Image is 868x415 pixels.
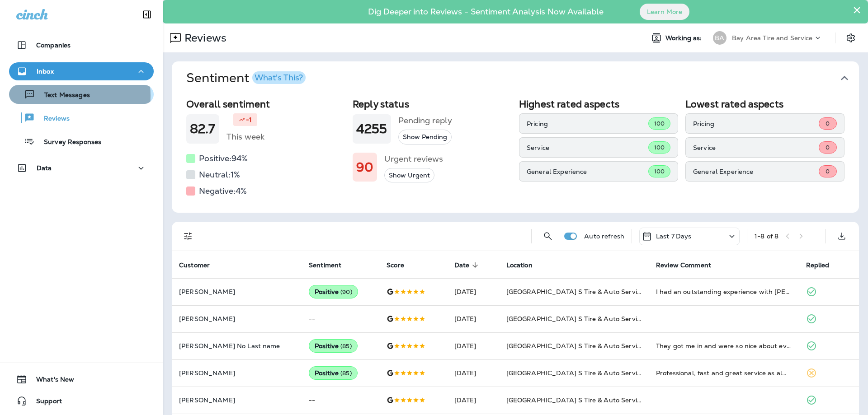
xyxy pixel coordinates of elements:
span: Sentiment [309,261,353,269]
button: What's New [9,370,154,388]
span: Support [27,397,62,408]
p: [PERSON_NAME] [179,396,294,404]
button: Survey Responses [9,132,154,151]
div: Positive [309,366,358,380]
span: 100 [654,144,665,151]
span: 100 [654,168,665,175]
p: Text Messages [35,91,90,100]
button: What's This? [252,71,306,84]
td: [DATE] [447,387,499,414]
button: Data [9,159,154,177]
span: 0 [826,120,830,127]
h1: 82.7 [190,121,216,136]
button: Filters [179,227,197,245]
td: [DATE] [447,278,499,305]
span: Location [506,261,544,269]
div: What's This? [255,74,303,82]
p: Last 7 Days [656,233,692,240]
h1: 90 [356,160,373,175]
div: I had an outstanding experience with Joe at Bay Area Point Tires. When a tire on my car completel... [656,287,791,296]
p: Service [527,144,648,151]
span: [GEOGRAPHIC_DATA] S Tire & Auto Service [506,288,644,296]
p: Survey Responses [35,138,101,147]
p: [PERSON_NAME] [179,288,294,295]
span: Score [387,261,404,269]
span: Working as: [665,34,704,42]
span: 0 [826,168,830,175]
div: SentimentWhat's This? [172,95,859,213]
button: Collapse Sidebar [134,5,160,23]
h1: Sentiment [186,70,306,86]
h5: Urgent reviews [384,152,443,166]
p: Pricing [693,120,819,127]
button: Learn More [640,4,689,20]
div: 1 - 8 of 8 [755,233,778,240]
span: 100 [654,120,665,127]
p: Inbox [37,68,54,75]
div: Positive [309,339,358,353]
button: Search Reviews [539,227,557,245]
p: Reviews [35,115,70,123]
button: Inbox [9,62,154,80]
span: ( 85 ) [340,342,352,350]
button: Settings [843,30,859,46]
span: [GEOGRAPHIC_DATA] S Tire & Auto Service [506,315,644,323]
span: ( 85 ) [340,369,352,377]
span: Location [506,261,533,269]
span: Customer [179,261,210,269]
div: Positive [309,285,358,298]
span: Replied [806,261,841,269]
span: Date [454,261,470,269]
h5: Neutral: 1 % [199,168,240,182]
button: Companies [9,36,154,54]
button: Support [9,392,154,410]
button: Reviews [9,108,154,127]
td: -- [302,305,379,332]
span: [GEOGRAPHIC_DATA] S Tire & Auto Service [506,342,644,350]
span: What's New [27,376,74,387]
p: Service [693,144,819,151]
button: Close [853,3,861,17]
p: Pricing [527,120,648,127]
td: -- [302,387,379,414]
h5: This week [226,130,264,144]
span: Review Comment [656,261,723,269]
p: General Experience [693,168,819,175]
span: Sentiment [309,261,341,269]
button: Export as CSV [833,227,851,245]
p: Data [37,164,52,172]
p: Reviews [181,31,226,45]
h2: Highest rated aspects [519,98,678,110]
span: Customer [179,261,222,269]
span: ( 90 ) [340,288,352,296]
div: BA [713,31,726,45]
h5: Negative: 4 % [199,184,247,198]
span: [GEOGRAPHIC_DATA] S Tire & Auto Service [506,369,644,377]
h2: Reply status [353,98,512,110]
button: Text Messages [9,85,154,104]
td: [DATE] [447,305,499,332]
p: -1 [246,115,252,124]
p: Companies [36,42,71,49]
p: Auto refresh [584,233,624,240]
p: General Experience [527,168,648,175]
span: Score [387,261,416,269]
h2: Overall sentiment [186,98,345,110]
span: 0 [826,144,830,151]
div: They got me in and were so nice about everything! will definitely go back! [656,341,791,350]
span: Date [454,261,481,269]
button: SentimentWhat's This? [179,61,866,95]
p: [PERSON_NAME] No Last name [179,342,294,350]
span: Review Comment [656,261,711,269]
h5: Positive: 94 % [199,151,248,166]
h5: Pending reply [398,113,452,128]
span: Replied [806,261,830,269]
p: [PERSON_NAME] [179,369,294,377]
div: Professional, fast and great service as always! [656,368,791,378]
p: Bay Area Tire and Service [732,34,813,42]
td: [DATE] [447,332,499,359]
p: [PERSON_NAME] [179,315,294,322]
h1: 4255 [356,121,387,136]
h2: Lowest rated aspects [685,98,844,110]
p: Dig Deeper into Reviews - Sentiment Analysis Now Available [342,10,630,13]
